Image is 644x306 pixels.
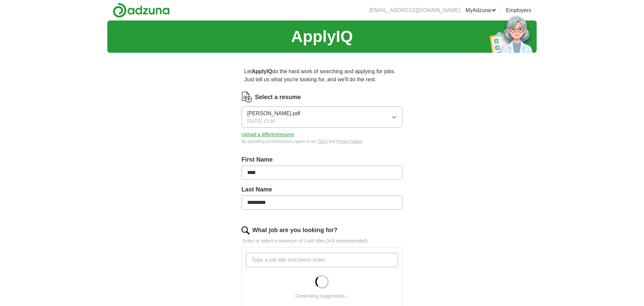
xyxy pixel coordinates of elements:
a: Privacy Notice [336,139,362,144]
button: [PERSON_NAME].pdf[DATE] 15:34 [241,106,402,128]
label: Select a resume [255,93,301,102]
button: Upload a differentresume [241,131,294,138]
img: CV Icon [241,92,252,102]
label: What job are you looking for? [252,226,337,235]
img: search.png [241,226,250,234]
a: T&Cs [318,139,328,144]
span: [PERSON_NAME].pdf [247,110,300,118]
h1: ApplyIQ [291,25,353,49]
p: Enter or select a minimum of 3 job titles (4-8 recommended) [241,237,402,245]
img: Adzuna logo [113,3,170,18]
span: [DATE] 15:34 [247,118,275,125]
li: [EMAIL_ADDRESS][DOMAIN_NAME] [369,6,460,14]
div: By uploading your resume you agree to our and . [241,138,402,144]
input: Type a job title and press enter [246,253,398,267]
div: Generating suggestions... [295,293,349,300]
label: Last Name [241,185,402,194]
p: Let do the hard work of searching and applying for jobs. Just tell us what you're looking for, an... [241,65,402,86]
label: First Name [241,155,402,164]
a: Employers [506,6,531,14]
a: MyAdzuna [466,6,496,14]
strong: ApplyIQ [252,69,272,74]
